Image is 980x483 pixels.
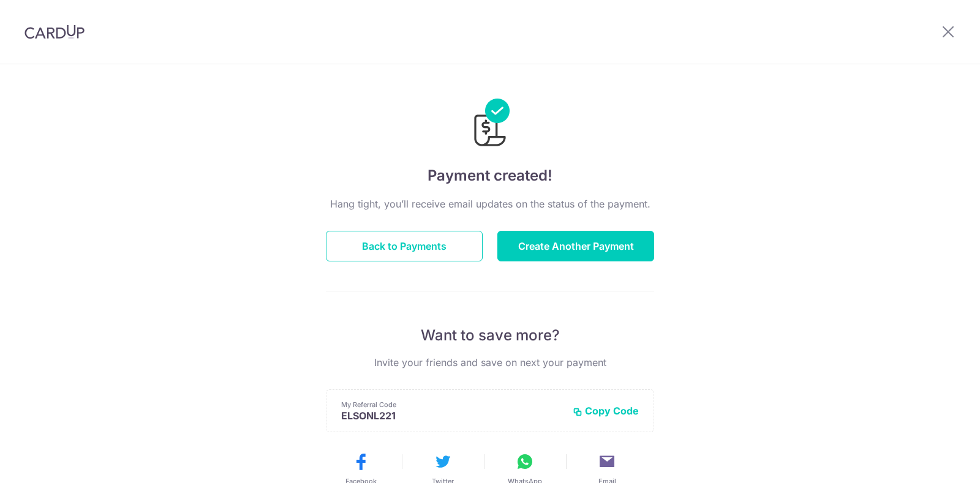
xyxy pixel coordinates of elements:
p: Invite your friends and save on next your payment [326,355,654,370]
button: Copy Code [573,405,639,417]
p: Hang tight, you’ll receive email updates on the status of the payment. [326,197,654,211]
button: Create Another Payment [497,231,654,261]
img: Payments [470,99,510,150]
button: Back to Payments [326,231,483,261]
p: ELSONL221 [341,410,563,422]
img: CardUp [24,24,85,39]
p: My Referral Code [341,400,563,410]
h4: Payment created! [326,165,654,187]
p: Want to save more? [326,326,654,345]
